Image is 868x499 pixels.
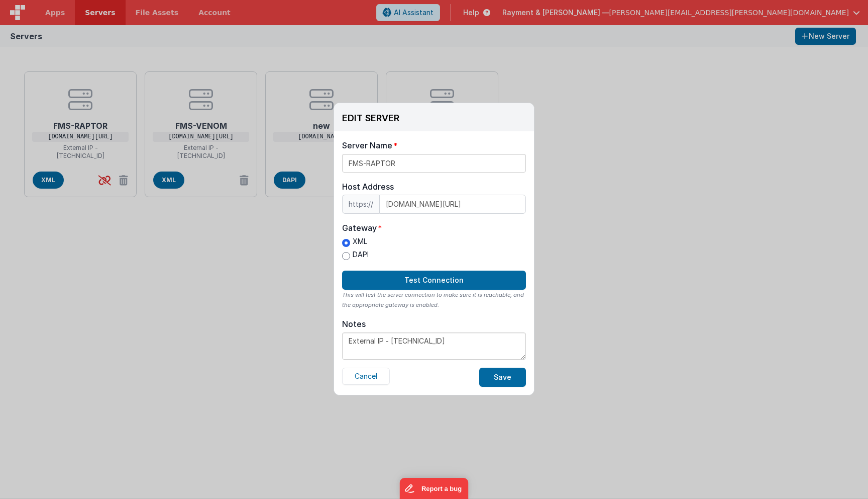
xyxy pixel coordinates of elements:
[342,236,369,247] label: XML
[342,249,369,260] label: DAPI
[342,239,350,247] input: XML
[342,252,350,260] input: DAPI
[342,139,392,151] div: Server Name
[479,368,526,387] button: Save
[342,195,379,214] span: https://
[379,195,526,214] input: IP or domain name
[342,290,526,310] div: This will test the server connection to make sure it is reachable, and the appropriate gateway is...
[342,368,390,385] button: Cancel
[342,222,377,234] div: Gateway
[400,478,469,499] iframe: Marker.io feedback button
[342,113,399,123] h3: EDIT SERVER
[342,319,366,329] div: Notes
[342,181,526,193] div: Host Address
[342,154,526,173] input: My Server
[342,271,526,290] button: Test Connection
